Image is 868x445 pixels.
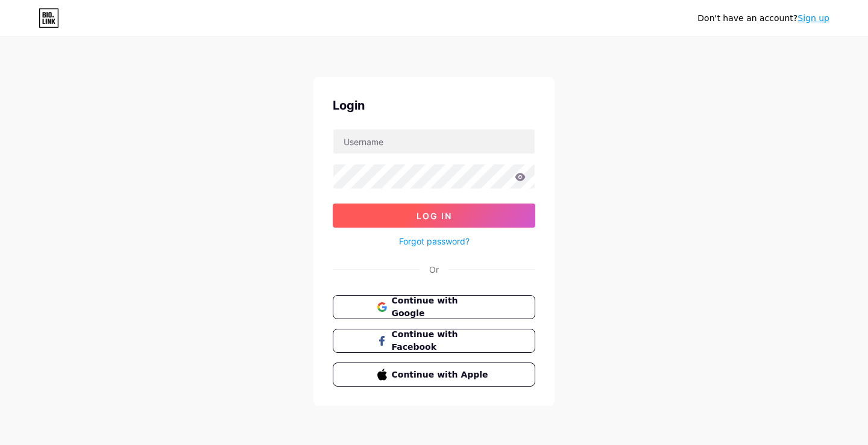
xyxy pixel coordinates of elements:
[429,263,439,276] div: Or
[797,13,829,23] a: Sign up
[417,211,452,221] span: Log In
[333,204,535,228] button: Log In
[333,329,535,353] button: Continue with Facebook
[399,235,470,247] a: Forgot password?
[333,129,535,154] input: Username
[392,369,491,381] span: Continue with Apple
[392,328,491,353] span: Continue with Facebook
[333,96,535,114] div: Login
[392,294,491,320] span: Continue with Google
[333,295,535,319] button: Continue with Google
[333,363,535,387] button: Continue with Apple
[697,12,829,25] div: Don't have an account?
